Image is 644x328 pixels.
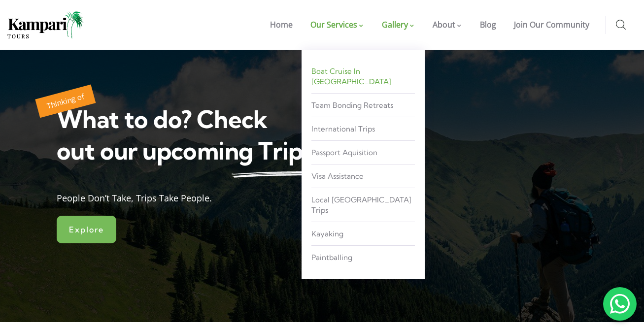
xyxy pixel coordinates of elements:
[311,62,415,91] a: Boat Cruise in [GEOGRAPHIC_DATA]
[311,191,415,219] a: Local [GEOGRAPHIC_DATA] Trips
[480,19,496,30] span: Blog
[57,216,116,243] a: Explore
[311,248,415,266] a: Paintballing
[311,100,393,110] span: Team Bonding Retreats
[311,225,415,243] a: kayaking
[311,66,391,86] span: Boat Cruise in [GEOGRAPHIC_DATA]
[270,19,293,30] span: Home
[311,229,343,238] span: kayaking
[311,143,415,162] a: Passport Aquisition
[311,124,375,133] span: International Trips
[603,287,637,321] div: 'Chat
[57,186,313,205] div: People Don’t Take, Trips Take People.
[69,226,104,233] span: Explore
[311,253,352,262] span: Paintballing
[311,148,377,157] span: Passport Aquisition
[382,19,408,30] span: Gallery
[311,167,415,185] a: Visa Assistance
[310,19,357,30] span: Our Services
[311,96,415,114] a: Team Bonding Retreats
[311,195,411,215] span: Local [GEOGRAPHIC_DATA] Trips
[7,11,84,38] img: Home
[433,19,455,30] span: About
[311,120,415,138] a: International Trips
[57,104,313,165] span: What to do? Check out our upcoming Trips
[46,91,85,110] span: Thinking of
[514,19,589,30] span: Join Our Community
[311,171,364,181] span: Visa Assistance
